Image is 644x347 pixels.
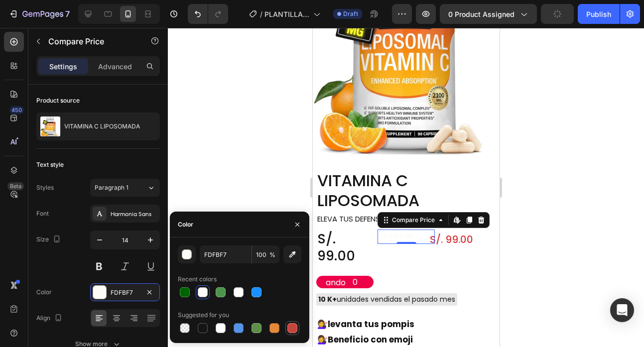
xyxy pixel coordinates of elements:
[36,233,63,246] div: Size
[49,61,77,72] p: Settings
[65,8,70,20] p: 7
[578,4,620,24] button: Publish
[610,298,634,322] div: Open Intercom Messenger
[36,288,52,297] div: Color
[178,275,217,284] div: Recent colors
[111,210,157,219] div: Harmonia Sans
[343,9,358,18] span: Draft
[36,312,64,325] div: Align
[269,250,275,259] span: %
[64,123,140,130] p: VITAMINA C LIPOSOMADA
[36,96,80,105] div: Product source
[188,4,228,24] div: Undo/Redo
[15,306,100,318] strong: Beneficio con emoji
[9,106,24,114] div: 450
[178,311,229,320] div: Suggested for you
[586,9,611,19] div: Publish
[260,9,262,19] span: /
[36,209,49,218] div: Font
[7,182,24,190] div: Beta
[36,160,64,169] div: Text style
[48,35,133,47] p: Compare Price
[440,4,537,24] button: 0 product assigned
[264,9,309,19] span: PLANTILLA LANDING
[448,9,515,19] span: 0 product assigned
[178,220,193,229] div: Color
[95,183,129,192] span: Paragraph 1
[313,28,500,347] iframe: Design area
[200,245,252,263] input: Eg: FFFFFF
[90,179,160,197] button: Paragraph 1
[36,183,54,192] div: Styles
[4,4,74,24] button: 7
[40,116,60,136] img: product feature img
[4,304,182,320] p: 💇‍♀️
[98,61,132,72] p: Advanced
[111,288,139,297] div: FDFBF7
